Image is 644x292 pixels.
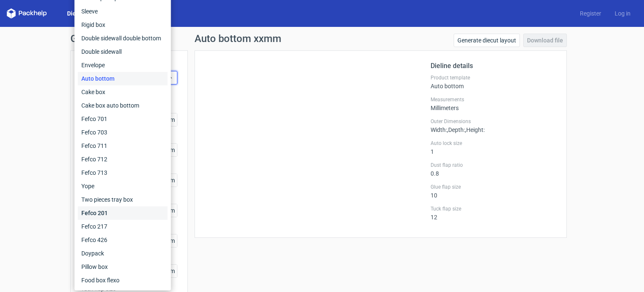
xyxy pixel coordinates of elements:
[431,162,556,168] label: Dust flap ratio
[78,220,168,233] div: Fefco 217
[60,9,96,18] a: Dielines
[431,205,556,221] div: 12
[78,45,168,58] div: Double sidewall
[78,166,168,179] div: Fefco 713
[78,32,168,45] div: Double sidewall double bottom
[431,74,556,89] div: Auto bottom
[78,85,168,99] div: Cake box
[78,206,168,220] div: Fefco 201
[431,126,447,133] span: Width :
[608,9,637,18] a: Log in
[431,96,556,111] div: Millimeters
[78,153,168,166] div: Fefco 712
[431,140,556,155] div: 1
[78,112,168,126] div: Fefco 701
[195,34,281,44] h1: Auto bottom xxmm
[573,9,608,18] a: Register
[78,58,168,72] div: Envelope
[465,126,485,133] span: , Height :
[78,274,168,287] div: Food box flexo
[78,260,168,274] div: Pillow box
[431,184,556,190] label: Glue flap size
[431,74,556,81] label: Product template
[78,126,168,139] div: Fefco 703
[78,193,168,206] div: Two pieces tray box
[431,140,556,147] label: Auto lock size
[431,61,556,71] h2: Dieline details
[70,34,574,44] h1: Generate new dieline
[78,72,168,85] div: Auto bottom
[431,96,556,103] label: Measurements
[78,139,168,153] div: Fefco 711
[431,162,556,177] div: 0.8
[78,5,168,18] div: Sleeve
[78,99,168,112] div: Cake box auto bottom
[78,233,168,247] div: Fefco 426
[447,126,465,133] span: , Depth :
[431,184,556,199] div: 10
[454,34,520,47] a: Generate diecut layout
[78,179,168,193] div: Yope
[431,205,556,212] label: Tuck flap size
[78,247,168,260] div: Doypack
[431,118,556,125] label: Outer Dimensions
[78,18,168,32] div: Rigid box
